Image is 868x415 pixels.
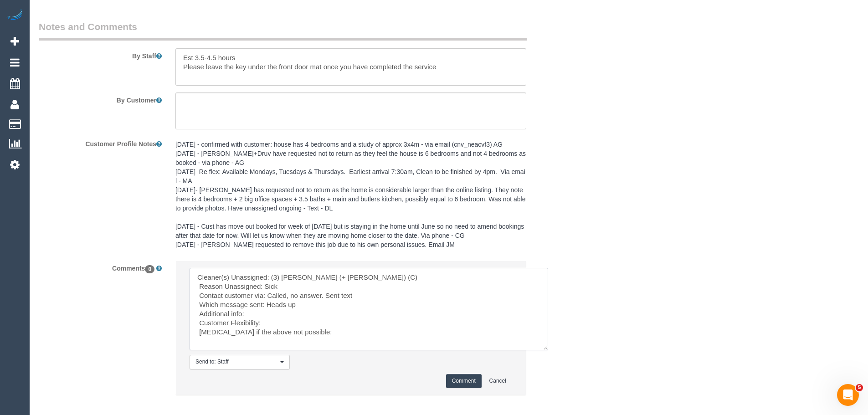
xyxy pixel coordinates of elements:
label: Comments [32,261,169,273]
label: Customer Profile Notes [32,136,169,149]
button: Comment [446,374,482,388]
button: Send to: Staff [190,355,290,369]
img: Automaid Logo [5,9,24,22]
label: By Staff [32,48,169,61]
iframe: Intercom live chat [837,384,859,406]
span: 0 [145,265,154,273]
span: 5 [856,384,863,391]
span: Send to: Staff [195,358,278,366]
legend: Notes and Comments [39,20,527,41]
button: Cancel [483,374,512,388]
pre: [DATE] - confirmed with customer: house has 4 bedrooms and a study of approx 3x4m - via email (cn... [175,140,526,249]
label: By Customer [32,92,169,105]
